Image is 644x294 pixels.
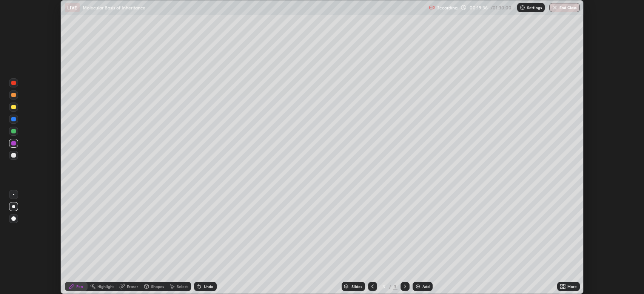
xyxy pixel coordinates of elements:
div: More [567,285,577,288]
p: Molecular Basis of Inheritance [83,5,145,11]
div: Shapes [151,285,164,288]
p: Settings [527,6,542,9]
button: End Class [549,3,580,12]
div: Undo [204,285,213,288]
div: Add [422,285,430,288]
img: class-settings-icons [519,5,525,11]
img: add-slide-button [415,283,421,289]
img: recording.375f2c34.svg [429,5,435,11]
p: Recording [436,5,458,11]
div: 3 [380,284,388,289]
div: Pen [76,285,83,288]
p: LIVE [67,5,77,11]
div: / [389,284,391,289]
div: Highlight [97,285,114,288]
img: end-class-cross [552,5,558,11]
div: Select [177,285,188,288]
div: Slides [351,285,362,288]
div: Eraser [127,285,138,288]
div: 3 [393,283,397,290]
